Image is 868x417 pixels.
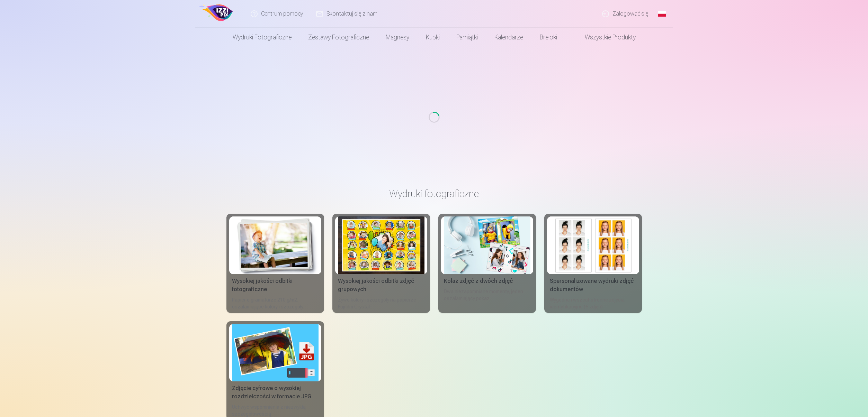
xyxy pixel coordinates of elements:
a: Pamiątki [448,28,486,47]
div: Dwa niezapomniane momenty, jeden oszałamiający pokaz [441,288,533,310]
a: Wydruki fotograficzne [224,28,300,47]
div: Spersonalizowane wydruki zdjęć dokumentów [547,277,639,294]
h3: Wydruki fotograficzne [232,187,636,200]
a: Wysokiej jakości odbitki zdjęć grupowychWysokiej jakości odbitki zdjęć grupowychŻywe kolory i szc... [332,214,430,313]
img: Kolaż zdjęć z dwóch zdjęć [444,216,530,274]
a: Zestawy fotograficzne [300,28,377,47]
img: Wysokiej jakości odbitki zdjęć grupowych [338,216,424,274]
div: Kolaż zdjęć z dwóch zdjęć [441,277,533,285]
img: /p1 [198,3,235,25]
div: Zdjęcie cyfrowe o wysokiej rozdzielczości w formacie JPG [229,384,321,401]
div: Żywe kolory i szczegóły na papierze Fujifilm Crystal [335,296,427,310]
img: Zdjęcie cyfrowe o wysokiej rozdzielczości w formacie JPG [232,324,319,382]
img: Wysokiej jakości odbitki fotograficzne [232,216,319,274]
div: Wysokiej jakości odbitki zdjęć grupowych [335,277,427,294]
a: Magnesy [377,28,418,47]
a: Wysokiej jakości odbitki fotograficzneWysokiej jakości odbitki fotograficznePapier o gramaturze 2... [226,214,324,313]
img: Spersonalizowane wydruki zdjęć dokumentów [550,216,636,274]
div: Papier o gramaturze 210 g/m2, oszałamiające kolory i szczegóły [229,296,321,310]
a: Wszystkie produkty [565,28,644,47]
a: Kolaż zdjęć z dwóch zdjęćKolaż zdjęć z dwóch zdjęćDwa niezapomniane momenty, jeden oszałamiający ... [438,214,536,313]
div: Wygodne i wszechstronne zdjęcia identyfikacyjne (6 zdjęć) [547,296,639,310]
div: Wysokiej jakości odbitki fotograficzne [229,277,321,294]
a: Spersonalizowane wydruki zdjęć dokumentówSpersonalizowane wydruki zdjęć dokumentówWygodne i wszec... [544,214,642,313]
a: Kubki [418,28,448,47]
a: Kalendarze [486,28,531,47]
a: Breloki [531,28,565,47]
